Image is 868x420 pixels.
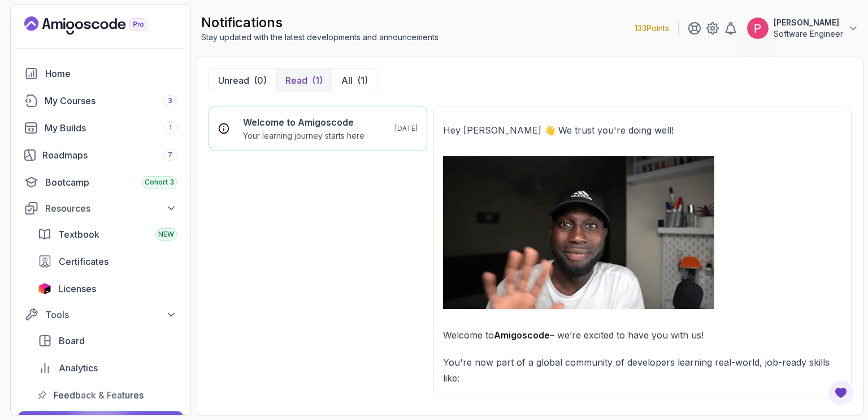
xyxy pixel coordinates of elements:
a: textbook [31,223,184,246]
img: Welcome GIF [443,156,714,309]
span: Textbook [58,228,99,241]
p: Read [285,74,307,87]
a: feedback [31,384,184,406]
a: builds [18,117,184,139]
span: Licenses [58,282,96,295]
h6: Welcome to Amigoscode [243,115,364,129]
span: Certificates [59,255,108,268]
a: bootcamp [18,171,184,194]
div: Bootcamp [45,175,177,189]
p: [PERSON_NAME] [774,17,843,28]
strong: Amigoscode [494,329,550,341]
p: Welcome to – we’re excited to have you with us! [443,327,842,343]
a: board [31,329,184,352]
button: Resources [18,198,184,218]
span: NEW [158,230,174,239]
span: 1 [169,123,172,132]
div: (1) [357,74,368,87]
button: user profile image[PERSON_NAME]Software Engineer [747,17,859,40]
a: roadmaps [18,144,184,166]
p: Your learning journey starts here [243,130,364,142]
span: 7 [168,151,172,160]
a: licenses [31,277,184,300]
a: certificates [31,250,184,273]
p: All [341,74,353,87]
span: Board [59,334,85,348]
div: Tools [45,308,177,322]
button: Open Feedback Button [827,379,854,406]
span: Feedback & Features [54,388,144,402]
button: All(1) [332,69,377,92]
button: Tools [18,305,184,325]
div: (0) [254,74,267,87]
p: You're now part of a global community of developers learning real-world, job-ready skills like: [443,354,842,386]
h2: notifications [201,14,439,32]
p: Stay updated with the latest developments and announcements [201,32,439,43]
button: Unread(0) [209,69,276,92]
div: My Builds [45,121,177,135]
button: Read(1) [276,69,332,92]
span: Analytics [59,361,98,375]
a: courses [18,89,184,112]
p: 133 Points [635,23,669,34]
p: Hey [PERSON_NAME] 👋 We trust you're doing well! [443,122,842,138]
div: Home [45,67,177,80]
p: [DATE] [395,124,418,133]
a: Landing page [24,16,173,35]
a: home [18,62,184,85]
img: jetbrains icon [38,283,51,294]
img: user profile image [747,18,769,39]
div: My Courses [45,94,177,108]
div: (1) [312,74,323,87]
div: Resources [45,202,177,215]
p: Unread [218,74,249,87]
div: Roadmaps [42,148,177,162]
span: Cohort 3 [145,178,174,187]
p: Software Engineer [774,28,843,40]
a: analytics [31,357,184,379]
span: 3 [168,96,172,105]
